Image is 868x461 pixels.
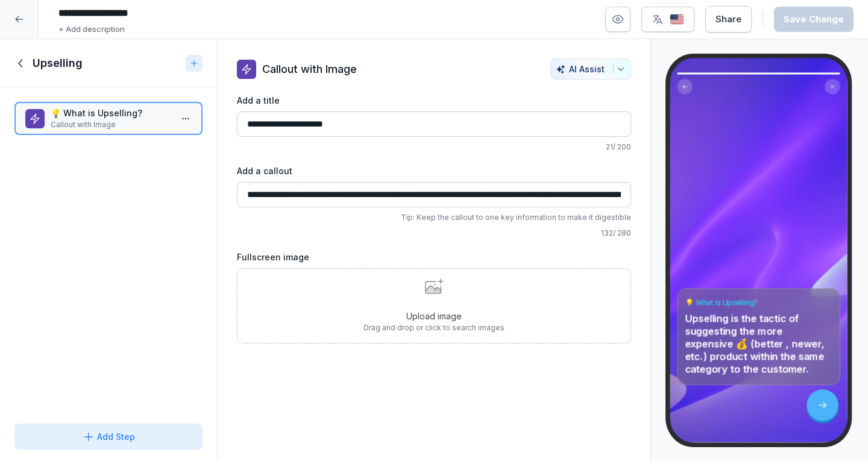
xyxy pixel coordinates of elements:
[237,228,631,239] p: 132 / 280
[237,165,631,177] label: Add a callout
[363,322,505,333] p: Drag and drop or click to search images
[705,6,752,33] button: Share
[237,94,631,107] label: Add a title
[363,310,505,322] p: Upload image
[237,212,631,223] p: Tip: Keep the callout to one key information to make it digestible
[51,119,171,130] p: Callout with Image
[51,107,171,119] p: 💡 What is Upselling?
[715,13,741,26] div: Share
[14,102,203,135] div: 💡 What is Upselling?Callout with Image
[670,14,684,25] img: us.svg
[784,13,844,26] div: Save Change
[685,298,832,307] h4: 💡 What is Upselling?
[556,64,626,74] div: AI Assist
[237,251,631,263] label: Fullscreen image
[14,424,203,450] button: Add Step
[237,142,631,152] p: 21 / 200
[774,7,854,32] button: Save Change
[58,24,125,36] p: + Add description
[33,56,83,71] h1: Upselling
[262,61,357,77] p: Callout with Image
[83,430,135,443] div: Add Step
[685,312,832,375] p: Upselling is the tactic of suggesting the more expensive 💰 (better , newer, etc.) product within ...
[550,58,631,80] button: AI Assist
